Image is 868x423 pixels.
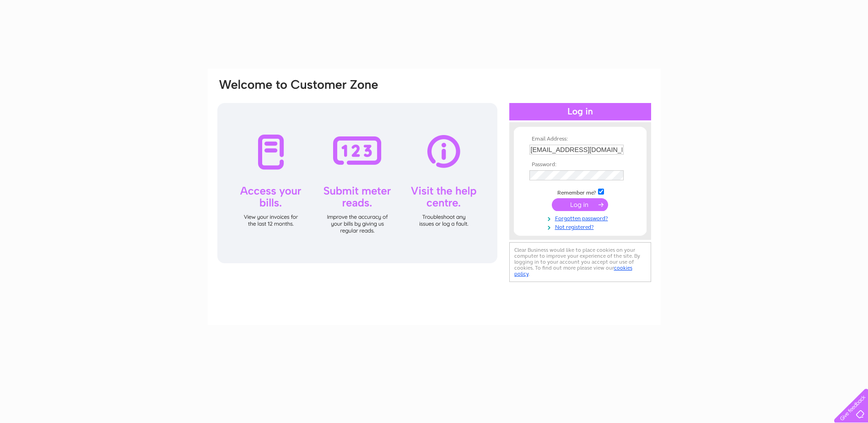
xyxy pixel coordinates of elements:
th: Password: [527,162,633,168]
th: Email Address: [527,136,633,142]
td: Remember me? [527,187,633,196]
a: Forgotten password? [529,213,633,222]
a: Not registered? [529,222,633,231]
div: Clear Business would like to place cookies on your computer to improve your experience of the sit... [509,242,651,282]
input: Submit [552,198,608,211]
a: cookies policy [514,265,632,277]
